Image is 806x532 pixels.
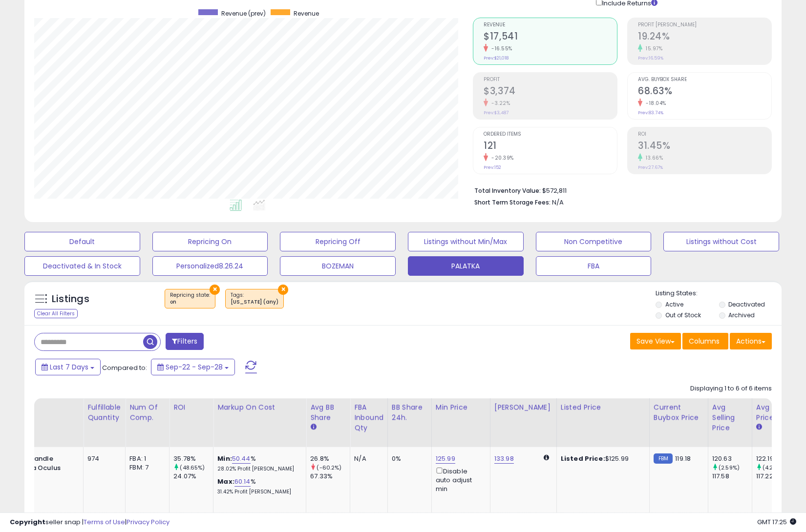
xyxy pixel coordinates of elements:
[728,311,755,319] label: Archived
[654,453,673,464] small: FBM
[35,359,101,375] button: Last 7 Days
[675,454,691,463] span: 119.18
[494,454,514,464] a: 133.98
[682,333,728,349] button: Columns
[536,232,652,251] button: Non Competitive
[712,472,752,481] div: 117.58
[663,232,779,251] button: Listings without Cost
[436,454,455,464] a: 125.99
[170,291,210,306] span: Repricing state :
[50,362,88,372] span: Last 7 Days
[151,359,235,375] button: Sep-22 - Sep-28
[484,140,617,153] h2: 121
[484,22,617,28] span: Revenue
[719,464,740,471] small: (2.59%)
[756,454,796,463] div: 122.19
[217,454,232,463] b: Min:
[484,77,617,82] span: Profit
[217,402,302,412] div: Markup on Cost
[232,454,251,464] a: 50.44
[102,363,147,372] span: Compared to:
[642,45,662,52] small: 15.97%
[129,463,162,472] div: FBM: 7
[221,9,266,18] span: Revenue (prev)
[280,232,396,251] button: Repricing Off
[52,292,89,306] h5: Listings
[408,232,524,251] button: Listings without Min/Max
[173,402,209,412] div: ROI
[638,132,771,137] span: ROI
[484,31,617,44] h2: $17,541
[488,45,512,52] small: -16.55%
[552,198,564,207] span: N/A
[152,232,268,251] button: Repricing On
[408,256,524,276] button: PALATKA
[484,110,509,116] small: Prev: $3,487
[231,291,278,306] span: Tags :
[561,454,642,463] div: $125.99
[728,300,765,308] label: Deactivated
[166,362,223,372] span: Sep-22 - Sep-28
[638,22,771,28] span: Profit [PERSON_NAME]
[436,402,486,412] div: Min Price
[234,477,251,487] a: 60.14
[656,289,781,298] p: Listing States:
[129,454,162,463] div: FBA: 1
[310,423,316,431] small: Avg BB Share.
[170,299,210,306] div: on
[317,464,341,471] small: (-60.2%)
[638,77,771,82] span: Avg. Buybox Share
[638,31,771,44] h2: 19.24%
[173,472,213,481] div: 24.07%
[488,154,514,162] small: -20.39%
[213,398,306,447] th: The percentage added to the cost of goods (COGS) that forms the calculator for Min & Max prices.
[474,186,541,195] b: Total Inventory Value:
[665,311,701,319] label: Out of Stock
[484,164,501,170] small: Prev: 152
[34,309,78,318] div: Clear All Filters
[294,9,319,18] span: Revenue
[217,477,298,495] div: %
[756,402,792,423] div: Avg Win Price
[488,100,510,107] small: -3.22%
[484,132,617,137] span: Ordered Items
[310,472,350,481] div: 67.33%
[638,110,663,116] small: Prev: 83.74%
[87,402,121,423] div: Fulfillable Quantity
[10,517,45,527] strong: Copyright
[757,517,796,527] span: 2025-10-6 17:25 GMT
[690,384,772,393] div: Displaying 1 to 6 of 6 items
[310,454,350,463] div: 26.8%
[217,489,298,495] p: 31.42% Profit [PERSON_NAME]
[129,402,165,423] div: Num of Comp.
[756,423,762,431] small: Avg Win Price.
[84,517,125,527] a: Terms of Use
[561,454,605,463] b: Listed Price:
[127,517,170,527] a: Privacy Policy
[392,454,424,463] div: 0%
[436,466,483,493] div: Disable auto adjust min
[392,402,427,423] div: BB Share 24h.
[642,100,666,107] small: -18.04%
[354,454,380,463] div: N/A
[712,402,748,433] div: Avg Selling Price
[217,454,298,472] div: %
[654,402,704,423] div: Current Buybox Price
[630,333,681,349] button: Save View
[310,402,346,423] div: Avg BB Share
[484,55,509,61] small: Prev: $21,018
[280,256,396,276] button: BOZEMAN
[642,154,663,162] small: 13.66%
[24,256,140,276] button: Deactivated & In Stock
[173,454,213,463] div: 35.78%
[638,55,663,61] small: Prev: 16.59%
[10,518,170,527] div: seller snap | |
[638,85,771,99] h2: 68.63%
[354,402,383,433] div: FBA inbound Qty
[217,466,298,472] p: 28.02% Profit [PERSON_NAME]
[231,299,278,306] div: [US_STATE] (any)
[87,454,118,463] div: 974
[180,464,205,471] small: (48.65%)
[484,85,617,99] h2: $3,374
[712,454,752,463] div: 120.63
